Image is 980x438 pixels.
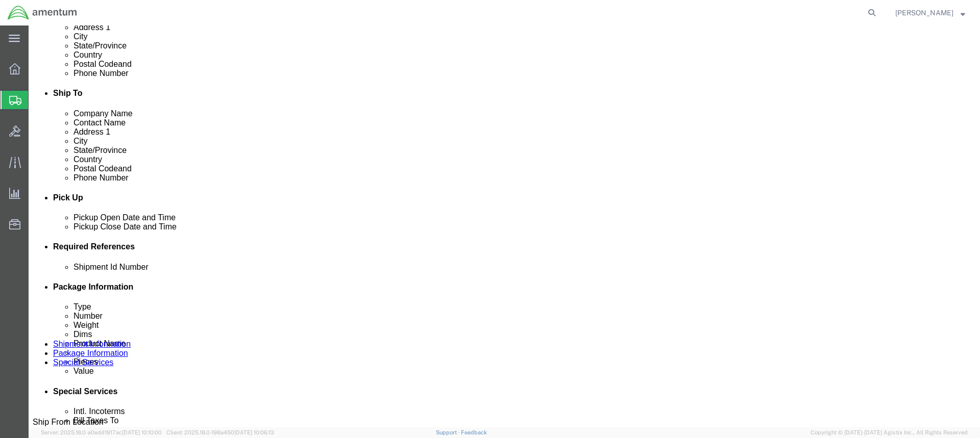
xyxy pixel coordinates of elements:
iframe: FS Legacy Container [29,25,980,427]
span: Alvaro Borbon [895,7,953,18]
span: Server: 2025.18.0-a0edd1917ac [41,429,162,435]
span: [DATE] 10:06:13 [234,429,274,435]
img: logo [7,5,78,20]
a: Support [436,429,461,435]
span: [DATE] 10:10:00 [122,429,162,435]
span: Copyright © [DATE]-[DATE] Agistix Inc., All Rights Reserved [811,428,968,437]
button: [PERSON_NAME] [895,7,966,19]
a: Feedback [461,429,487,435]
span: Client: 2025.18.0-198a450 [166,429,274,435]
